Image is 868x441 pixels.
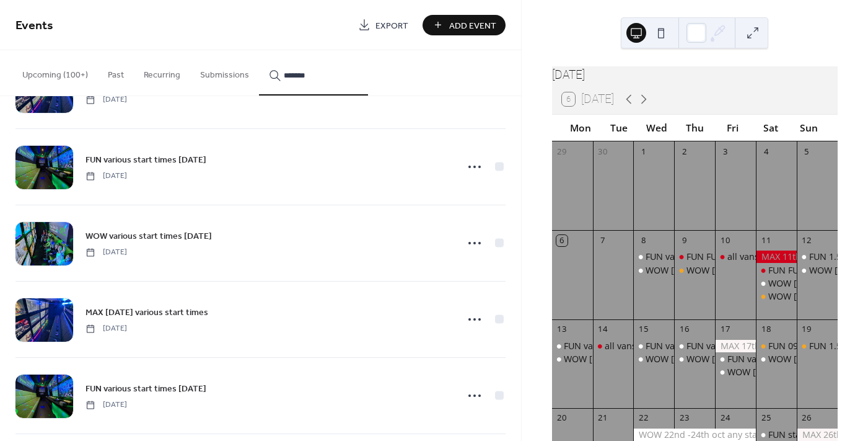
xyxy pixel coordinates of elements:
div: WOW 8th Oct any start times available [633,264,674,277]
div: WOW 16th oct sessions for 1.5 or 2 hours [674,353,715,365]
div: FUN FULL [DATE] [686,251,757,263]
span: FUN various start times [DATE] [85,154,206,167]
button: Recurring [134,50,190,94]
div: WOW [DATE]-[DATE] or [DATE]-[DATE] [686,264,844,277]
div: 30 [597,146,608,157]
div: 18 [760,324,771,335]
div: WOW 11th Oct start times from 10:00 13:00 15:30 18:00 [756,277,797,290]
div: FUN various sessions [DATE] [686,340,806,352]
div: 20 [556,412,568,424]
div: FUN various sessions 16th Oct [674,340,715,352]
div: WOW 22nd -24th oct any start times available [633,429,756,441]
div: WOW 18th oct 10:00-11:30 last slot [756,353,797,365]
span: [DATE] [85,247,127,258]
div: 5 [801,146,812,157]
div: Fri [714,115,752,141]
div: Wed [638,115,675,141]
span: FUN various start times [DATE] [85,383,206,396]
div: 6 [556,235,568,246]
div: all vans FULL [DATE] [727,251,812,263]
div: 14 [597,324,608,335]
div: 17 [719,324,730,335]
span: Export [375,19,408,32]
div: 21 [597,412,608,424]
div: WOW 17th Sep sessions for 1.5 or 2 hours [715,366,756,378]
span: [DATE] [85,94,127,105]
span: Events [15,14,53,38]
div: 16 [679,324,690,335]
div: 2 [679,146,690,157]
div: FUN various sessions [DATE] [646,340,765,352]
div: MAX 26th Oct start times from 14:00-16:00 or 14:00-15:30 [797,429,838,441]
a: MAX [DATE] various start times [85,305,208,319]
div: FUN FULL [DATE] [768,264,839,277]
div: FUN 09:15-10:45 or 1915-2045 18th Oct last slots [756,340,797,352]
span: [DATE] [85,171,127,182]
span: Add Event [449,19,496,32]
div: 22 [638,412,649,424]
div: FUN start time for 1.5 or 2 hour sessions from 10:00 13:00 15:30 18:00 25th Oct [756,429,797,441]
span: WOW various start times [DATE] [85,230,212,243]
span: [DATE] [85,323,127,334]
div: FUN various sessions 13th Oct [552,340,593,352]
div: 1 [638,146,649,157]
div: all vans FULL 10th OCT [715,251,756,263]
div: Tue [600,115,638,141]
div: FUN various sessions [DATE] [564,340,683,352]
div: Thu [676,115,714,141]
div: Sun [790,115,828,141]
div: WOW [DATE] sessions for 1.5 or 2 hours [646,353,813,365]
div: 25 [760,412,771,424]
div: all vans fully booked [DATE] [605,340,722,352]
div: FUN various sessions available 8th Oct [633,251,674,263]
div: MAX 17th Oct anytime [715,340,756,352]
div: WOW 13th oct sessions for 1.5 or 2 hours [552,353,593,365]
div: 19 [801,324,812,335]
button: Add Event [423,15,506,35]
div: all vans fully booked 14th Oct [593,340,634,352]
div: 7 [597,235,608,246]
button: Past [98,50,134,94]
div: 3 [719,146,730,157]
a: FUN various start times [DATE] [85,381,206,396]
div: FUN various sessions 17th Oct [715,353,756,365]
div: 8 [638,235,649,246]
div: WOW 11th Oct 18:15-19:45 last slot [756,290,797,303]
div: FUN various sessions [DATE] [727,353,847,365]
div: 29 [556,146,568,157]
div: FUN various sessions 15th Oct [633,340,674,352]
div: 10 [719,235,730,246]
div: 26 [801,412,812,424]
a: FUN various start times [DATE] [85,153,206,167]
span: [DATE] [85,399,127,411]
div: WOW [DATE] sessions for 1.5 or 2 hours [686,353,854,365]
div: FUN FULL 9th Oct [674,251,715,263]
div: FUN FULL 11th Oct [756,264,797,277]
div: WOW [DATE] sessions for 1.5 or 2 hours [564,353,732,365]
div: WOW [DATE] any start times available [646,264,803,277]
div: 9 [679,235,690,246]
div: Mon [562,115,600,141]
div: 23 [679,412,690,424]
button: Upcoming (100+) [12,50,98,94]
button: Submissions [190,50,259,94]
div: Sat [752,115,789,141]
div: FUN various sessions available [DATE] [646,251,805,263]
div: 13 [556,324,568,335]
div: FUN 1.5 or 2 hour sessions from 15:00 19th Oct [797,340,838,352]
span: MAX [DATE] various start times [85,306,208,319]
div: 15 [638,324,649,335]
div: WOW 12th Oct start times from 11:00 & 15:30 for 1.5 or 2 hours [797,264,838,277]
a: WOW various start times [DATE] [85,229,212,243]
div: FUN 1.5 or 2 hour sessions starting from 11:00 & 15:30 12th Oct [797,251,838,263]
div: MAX 11th Oct FULL [756,251,797,263]
a: Export [349,15,418,35]
div: WOW 15th oct sessions for 1.5 or 2 hours [633,353,674,365]
div: [DATE] [552,66,838,84]
div: WOW 9th Oct 1300-1430 or 1230-1430 [674,264,715,277]
div: 11 [760,235,771,246]
div: 12 [801,235,812,246]
div: 4 [760,146,771,157]
div: 24 [719,412,730,424]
